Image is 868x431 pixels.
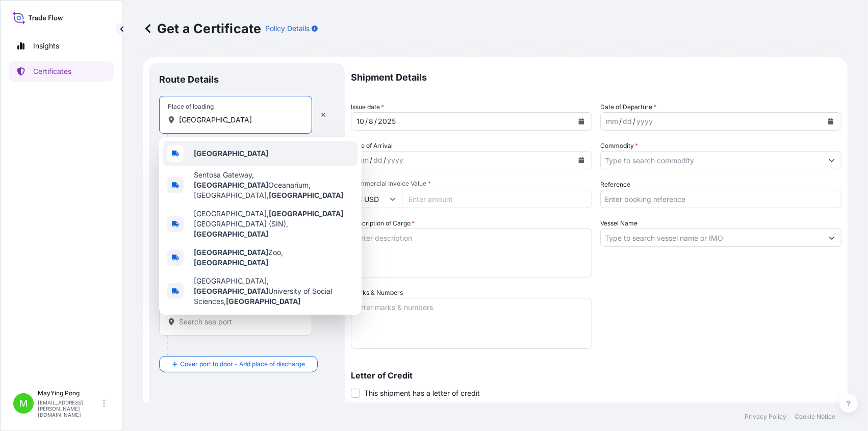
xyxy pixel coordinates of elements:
span: Sentosa Gateway, Oceanarium, [GEOGRAPHIC_DATA], [194,170,353,200]
p: MayYing Pong [38,389,101,397]
div: / [384,154,386,166]
p: Policy Details [265,23,310,34]
b: [GEOGRAPHIC_DATA] [194,258,268,267]
b: [GEOGRAPHIC_DATA] [194,287,268,295]
button: Calendar [573,113,590,130]
b: [GEOGRAPHIC_DATA] [194,248,268,257]
label: Reference [600,180,630,190]
div: / [633,115,635,128]
span: Commercial Invoice Value [351,180,592,188]
div: day, [372,154,384,166]
b: [GEOGRAPHIC_DATA] [269,191,343,199]
label: Description of Cargo [351,218,415,229]
span: M [19,398,28,409]
span: Issue date [351,102,384,112]
div: / [619,115,622,128]
p: Shipment Details [351,63,841,92]
input: Type to search vessel name or IMO [601,229,823,247]
input: Place of loading [179,115,299,125]
button: Calendar [573,152,590,168]
div: month, [355,115,365,128]
span: Zoo, [194,247,353,268]
input: Enter booking reference [600,190,841,208]
p: Letter of Credit [351,371,841,379]
div: day, [622,115,633,128]
div: / [365,115,368,128]
span: Cover port to door - Add place of discharge [180,359,305,369]
p: Get a Certificate [143,20,261,37]
div: year, [377,115,397,128]
label: Marks & Numbers [351,288,403,298]
div: month, [355,154,370,166]
input: Enter amount [402,190,592,208]
div: Show suggestions [159,137,362,315]
b: [GEOGRAPHIC_DATA] [226,297,300,306]
b: [GEOGRAPHIC_DATA] [194,230,268,238]
p: Cookie Notice [795,413,835,421]
label: Vessel Name [600,218,637,229]
span: [GEOGRAPHIC_DATA], [GEOGRAPHIC_DATA] (SIN), [194,209,353,239]
button: Calendar [823,113,839,130]
span: Date of Arrival [351,141,393,151]
b: [GEOGRAPHIC_DATA] [269,209,343,218]
div: year, [635,115,654,128]
p: [EMAIL_ADDRESS][PERSON_NAME][DOMAIN_NAME] [38,399,101,418]
p: Route Details [159,73,219,86]
button: Show suggestions [823,151,841,169]
b: [GEOGRAPHIC_DATA] [194,181,268,189]
b: [GEOGRAPHIC_DATA] [194,149,268,158]
span: [GEOGRAPHIC_DATA], University of Social Sciences, [194,276,353,307]
span: This shipment has a letter of credit [364,388,480,398]
span: Date of Departure [600,102,656,112]
div: / [370,154,372,166]
div: month, [605,115,619,128]
p: Certificates [33,66,71,77]
input: Destination [179,317,299,327]
div: Place of loading [168,103,214,111]
div: year, [386,154,404,166]
p: Privacy Policy [745,413,786,421]
label: Commodity [600,141,638,151]
div: day, [368,115,374,128]
div: / [374,115,377,128]
button: Show suggestions [823,229,841,247]
input: Type to search commodity [601,151,823,169]
p: Insights [33,41,59,51]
